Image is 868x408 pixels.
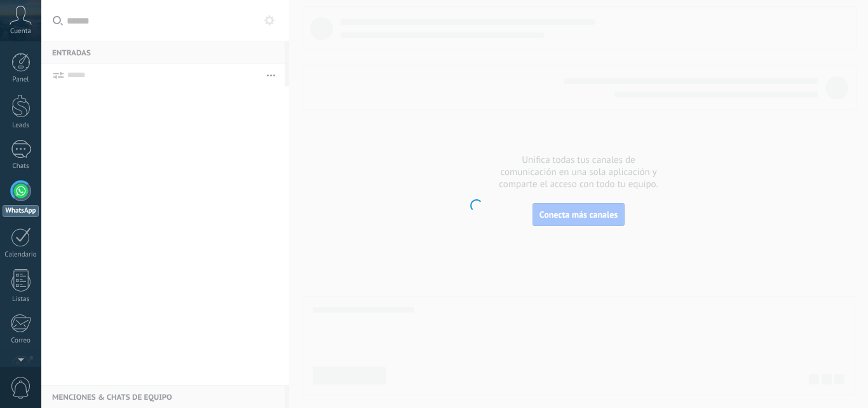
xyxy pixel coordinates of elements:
[3,122,39,130] div: Leads
[3,76,39,84] div: Panel
[3,295,39,304] div: Listas
[10,27,31,36] span: Cuenta
[3,251,39,259] div: Calendario
[3,337,39,345] div: Correo
[3,162,39,171] div: Chats
[3,205,39,217] div: WhatsApp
